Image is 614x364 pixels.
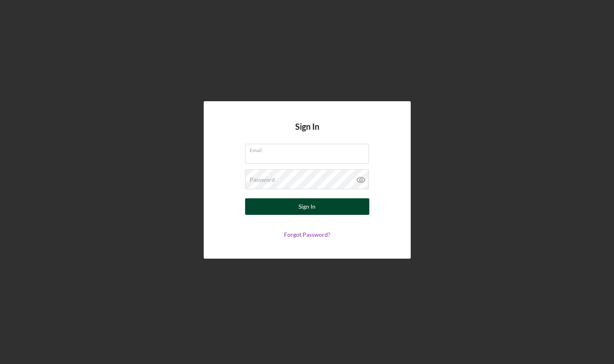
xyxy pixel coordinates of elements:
[284,231,330,238] a: Forgot Password?
[245,198,369,215] button: Sign In
[250,176,275,183] label: Password
[295,122,319,144] h4: Sign In
[299,198,315,215] div: Sign In
[250,144,369,153] label: Email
